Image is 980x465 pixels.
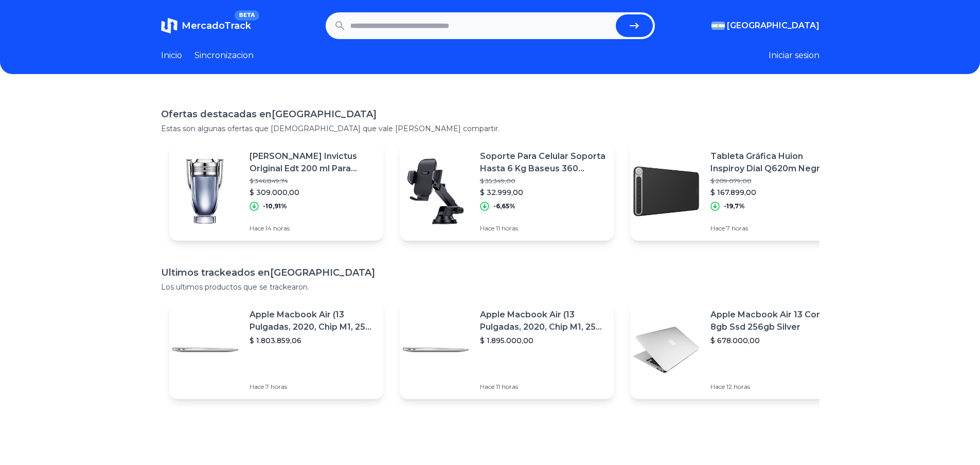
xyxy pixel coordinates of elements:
p: Soporte Para Celular Soporta Hasta 6 Kg Baseus 360 Ajustable [480,150,605,175]
p: -10,91% [263,202,287,210]
p: Los ultimos productos que se trackearon. [161,282,819,292]
p: Hace 7 horas [710,224,836,233]
a: Featured imageApple Macbook Air (13 Pulgadas, 2020, Chip M1, 256 Gb De Ssd, 8 Gb De Ram) - Plata$... [400,300,614,399]
img: MercadoTrack [161,17,177,34]
p: -6,65% [493,202,515,210]
span: [GEOGRAPHIC_DATA] [727,20,819,32]
button: Iniciar sesion [769,49,819,62]
button: [GEOGRAPHIC_DATA] [711,20,819,32]
a: Featured imageApple Macbook Air (13 Pulgadas, 2020, Chip M1, 256 Gb De Ssd, 8 Gb De Ram) - Plata$... [169,300,383,399]
a: MercadoTrackBETA [161,17,251,34]
p: $ 678.000,00 [710,335,836,346]
h1: Ultimos trackeados en [GEOGRAPHIC_DATA] [161,265,819,280]
p: Hace 11 horas [480,224,605,233]
p: -19,7% [724,202,745,210]
a: Sincronizacion [194,49,254,62]
span: MercadoTrack [182,20,251,31]
p: $ 35.349,00 [480,177,605,185]
p: Apple Macbook Air (13 Pulgadas, 2020, Chip M1, 256 Gb De Ssd, 8 Gb De Ram) - Plata [250,309,375,333]
img: Featured image [630,155,702,227]
p: Hace 14 horas [250,224,375,233]
h1: Ofertas destacadas en [GEOGRAPHIC_DATA] [161,107,819,121]
a: Featured imageTableta Gráfica Huion Inspiroy Dial Q620m Negra$ 209.079,00$ 167.899,00-19,7%Hace 7... [630,142,844,241]
img: Featured image [630,314,702,386]
p: $ 1.895.000,00 [480,335,605,346]
p: Hace 7 horas [250,383,375,391]
p: Hace 12 horas [710,383,836,391]
img: Argentina [711,22,725,30]
img: Featured image [400,314,472,386]
p: Apple Macbook Air 13 Core I5 8gb Ssd 256gb Silver [710,309,836,333]
a: Inicio [161,49,182,62]
p: $ 346.849,74 [250,177,375,185]
p: Apple Macbook Air (13 Pulgadas, 2020, Chip M1, 256 Gb De Ssd, 8 Gb De Ram) - Plata [480,309,605,333]
p: Hace 11 horas [480,383,605,391]
p: $ 209.079,00 [710,177,836,185]
p: Estas son algunas ofertas que [DEMOGRAPHIC_DATA] que vale [PERSON_NAME] compartir. [161,123,819,134]
p: [PERSON_NAME] Invictus Original Edt 200 ml Para Hombre [250,150,375,175]
p: $ 1.803.859,06 [250,335,375,346]
img: Featured image [400,155,472,227]
a: Featured imageSoporte Para Celular Soporta Hasta 6 Kg Baseus 360 Ajustable$ 35.349,00$ 32.999,00-... [400,142,614,241]
a: Featured imageApple Macbook Air 13 Core I5 8gb Ssd 256gb Silver$ 678.000,00Hace 12 horas [630,300,844,399]
p: $ 167.899,00 [710,187,836,198]
a: Featured image[PERSON_NAME] Invictus Original Edt 200 ml Para Hombre$ 346.849,74$ 309.000,00-10,9... [169,142,383,241]
p: $ 32.999,00 [480,187,605,198]
p: Tableta Gráfica Huion Inspiroy Dial Q620m Negra [710,150,836,175]
span: BETA [235,10,259,21]
img: Featured image [169,314,241,386]
p: $ 309.000,00 [250,187,375,198]
img: Featured image [169,155,241,227]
